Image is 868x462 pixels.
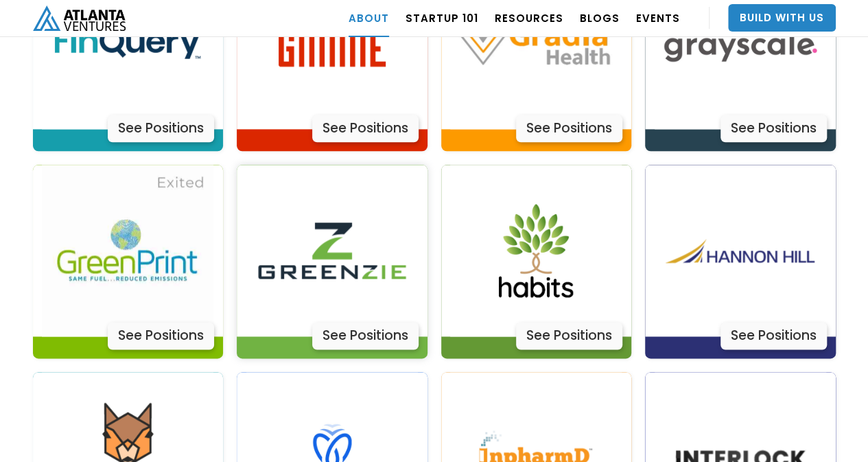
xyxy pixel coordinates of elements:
[237,165,427,358] a: Actively LearnSee Positions
[645,165,836,358] a: Actively LearnSee Positions
[246,165,418,336] img: Actively Learn
[33,165,224,358] a: Actively LearnSee Positions
[720,115,827,142] div: See Positions
[516,115,622,142] div: See Positions
[108,115,214,142] div: See Positions
[312,322,419,349] div: See Positions
[728,4,836,32] a: Build With Us
[312,115,419,142] div: See Positions
[655,165,826,336] img: Actively Learn
[720,322,827,349] div: See Positions
[441,165,632,358] a: Actively LearnSee Positions
[450,165,622,336] img: Actively Learn
[42,165,213,336] img: Actively Learn
[108,322,214,349] div: See Positions
[516,322,622,349] div: See Positions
